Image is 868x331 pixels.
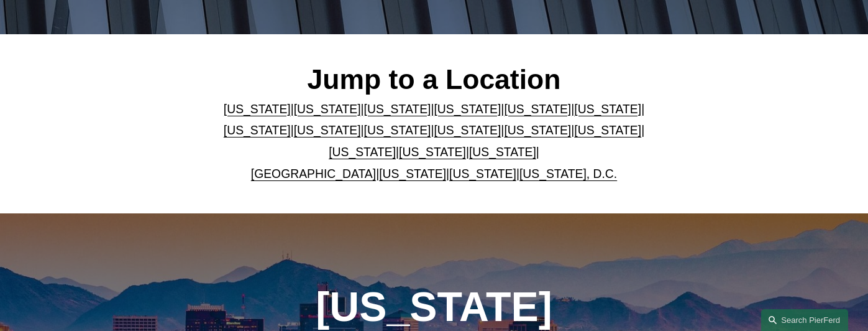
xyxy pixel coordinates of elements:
a: [US_STATE] [379,167,446,180]
a: Search this site [761,309,848,331]
a: [US_STATE] [294,123,361,137]
a: [US_STATE], D.C. [519,167,617,180]
a: [US_STATE] [364,123,431,137]
a: [US_STATE] [504,123,571,137]
a: [US_STATE] [399,145,466,159]
a: [US_STATE] [434,102,501,116]
p: | | | | | | | | | | | | | | | | | | [196,98,672,185]
a: [US_STATE] [224,102,291,116]
a: [US_STATE] [504,102,571,116]
a: [US_STATE] [574,102,641,116]
a: [US_STATE] [469,145,536,159]
h1: [US_STATE] [264,284,604,331]
a: [US_STATE] [329,145,396,159]
a: [US_STATE] [364,102,431,116]
h2: Jump to a Location [196,63,672,96]
a: [US_STATE] [434,123,501,137]
a: [GEOGRAPHIC_DATA] [251,167,376,180]
a: [US_STATE] [294,102,361,116]
a: [US_STATE] [449,167,516,180]
a: [US_STATE] [224,123,291,137]
a: [US_STATE] [574,123,641,137]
